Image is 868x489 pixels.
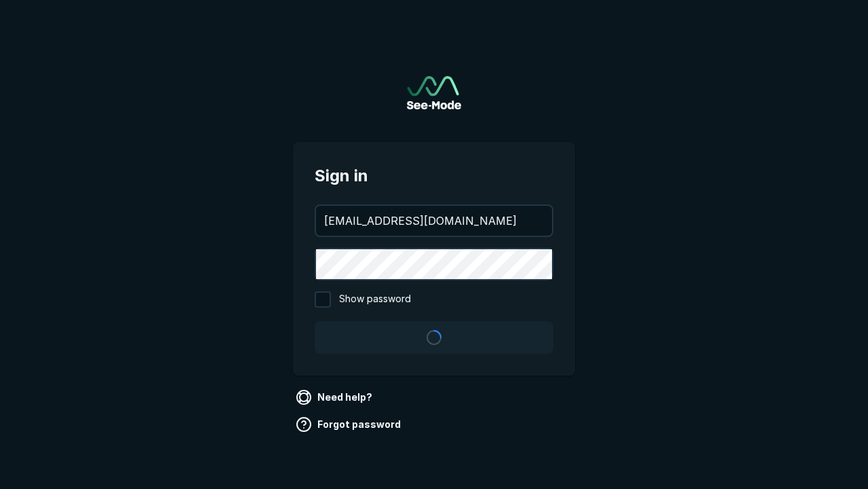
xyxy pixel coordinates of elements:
input: your@email.com [316,206,552,236]
span: Sign in [315,164,553,188]
a: Go to sign in [407,76,461,109]
img: See-Mode Logo [407,76,461,109]
span: Show password [339,291,411,308]
a: Forgot password [293,414,406,435]
a: Need help? [293,386,378,408]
